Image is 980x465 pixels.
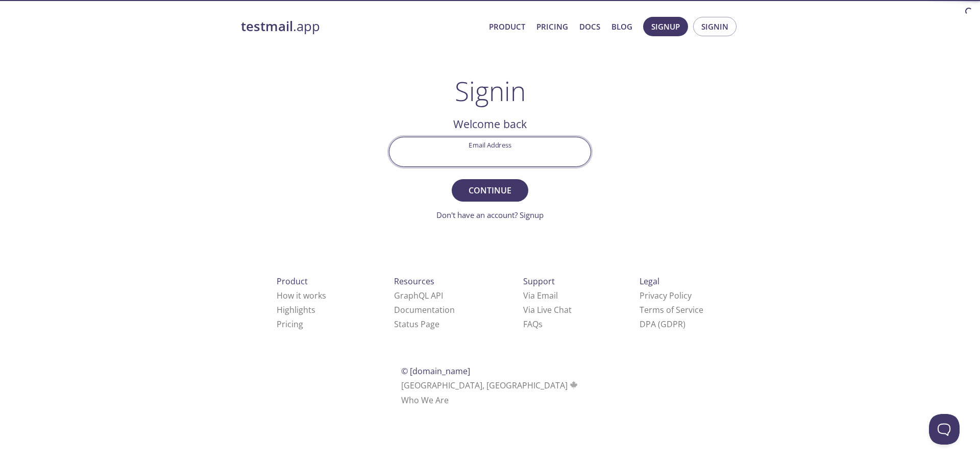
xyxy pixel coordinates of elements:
[929,414,960,445] iframe: Help Scout Beacon - Open
[241,17,293,35] strong: testmail
[523,319,543,330] a: FAQ
[523,304,572,315] a: Via Live Chat
[455,76,526,106] h1: Signin
[394,319,439,330] a: Status Page
[389,115,591,133] h2: Welcome back
[651,20,680,33] span: Signup
[536,20,568,33] a: Pricing
[277,304,315,315] a: Highlights
[611,20,632,33] a: Blog
[394,276,434,287] span: Resources
[241,18,481,35] a: testmail.app
[640,304,703,315] a: Terms of Service
[401,365,470,377] span: © [DOMAIN_NAME]
[579,20,600,33] a: Docs
[394,290,443,301] a: GraphQL API
[640,276,659,287] span: Legal
[489,20,525,33] a: Product
[277,276,308,287] span: Product
[643,17,688,36] button: Signup
[538,319,543,330] span: s
[401,380,579,391] span: [GEOGRAPHIC_DATA], [GEOGRAPHIC_DATA]
[523,290,558,301] a: Via Email
[640,319,685,330] a: DPA (GDPR)
[277,290,326,301] a: How it works
[401,395,449,406] a: Who We Are
[693,17,737,36] button: Signin
[523,276,555,287] span: Support
[463,183,517,198] span: Continue
[452,179,528,202] button: Continue
[436,210,544,220] a: Don't have an account? Signup
[394,304,455,315] a: Documentation
[277,319,303,330] a: Pricing
[701,20,728,33] span: Signin
[640,290,692,301] a: Privacy Policy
